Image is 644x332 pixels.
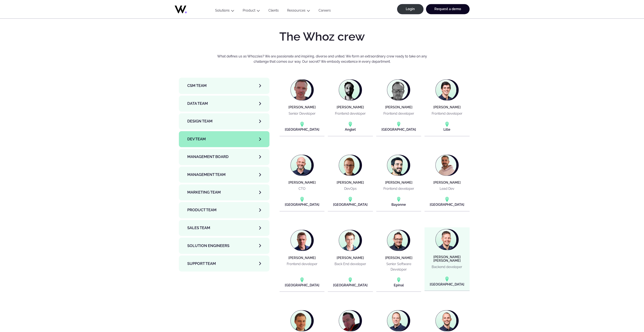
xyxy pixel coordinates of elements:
h4: [PERSON_NAME] [337,181,364,185]
span: Marketing Team [187,189,221,195]
p: Anglet [345,127,356,132]
h4: [PERSON_NAME] [385,256,412,260]
a: Request a demo [426,4,470,14]
h4: [PERSON_NAME] [288,256,316,260]
span: CSM team [187,83,207,89]
h4: [PERSON_NAME] [433,105,461,109]
p: Senior Software Developer [378,261,419,272]
img: Léo PUNSOLA [387,155,408,175]
a: Clients [264,8,283,14]
h4: [PERSON_NAME] [337,256,364,260]
span: Support team [187,260,216,266]
p: Senior Developer [289,111,316,116]
p: Back End developer [335,261,366,266]
img: Alexandre LACOCHE [291,80,311,100]
span: Management Team [187,172,226,178]
img: Thomas MARTIN [291,310,311,331]
p: Lille [443,127,450,132]
a: Login [397,4,423,14]
img: Romain PETIT [387,230,408,251]
span: Product team [187,207,217,213]
img: Vincent COUTURIER [387,310,408,331]
p: [GEOGRAPHIC_DATA] [430,202,464,207]
a: Ressources [287,8,305,12]
button: Ressources [283,8,314,14]
p: Bayonne [391,202,406,207]
h4: [PERSON_NAME] [288,181,316,185]
span: Dev team [187,136,206,142]
a: Careers [314,8,335,14]
h4: [PERSON_NAME] [433,181,461,185]
p: DevOps [344,186,357,191]
span: Solution Engineers [187,243,229,248]
p: [GEOGRAPHIC_DATA] [430,282,464,287]
p: [GEOGRAPHIC_DATA] [285,202,319,207]
span: Data team [187,101,208,106]
p: [GEOGRAPHIC_DATA] [285,282,319,288]
img: Vincent AUDIBERT [339,310,360,331]
p: [GEOGRAPHIC_DATA] [381,127,416,132]
img: Charles MONOT [436,80,456,100]
a: Product [243,8,255,12]
p: Epinal [394,282,404,288]
p: Frontend developer [383,186,414,191]
h4: [PERSON_NAME] [385,105,412,109]
p: Frontend developer [383,111,414,116]
h4: [PERSON_NAME] [PERSON_NAME] [426,255,468,262]
img: Thibault DRILLIEN [436,229,456,250]
img: David PALITA [291,155,311,175]
p: Backend developer [432,264,462,269]
span: Sales team [187,225,210,231]
img: Vincent PALITA [436,310,456,331]
img: Nicolas REMY [339,230,360,251]
p: [GEOGRAPHIC_DATA] [285,127,319,132]
img: Louis-Alexandre CELTON [436,155,456,175]
span: Design team [187,118,213,124]
p: What defines us as Whozzies? We are passionate and inspiring, diverse and united. We form an extr... [214,54,430,64]
span: Management Board [187,154,229,160]
p: [GEOGRAPHIC_DATA] [333,202,368,207]
img: Aurélien BRETHES [339,80,360,100]
img: Kevin BACH [339,155,360,175]
h4: [PERSON_NAME] [288,105,316,109]
button: Product [238,8,264,14]
h4: [PERSON_NAME] [337,105,364,109]
img: Mathieu DE ARMEY [291,230,311,251]
img: Benjamin VALDÈS [387,80,408,100]
h2: The Whoz crew [214,30,430,43]
p: Lead Dev [440,186,454,191]
p: [GEOGRAPHIC_DATA] [333,282,368,288]
p: Frontend developer [335,111,366,116]
button: Solutions [211,8,238,14]
p: Frontend developer [287,261,317,266]
p: CTO [299,186,305,191]
iframe: Chatbot [616,304,638,326]
p: Frontend developer [432,111,462,116]
h4: [PERSON_NAME] [385,181,412,185]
